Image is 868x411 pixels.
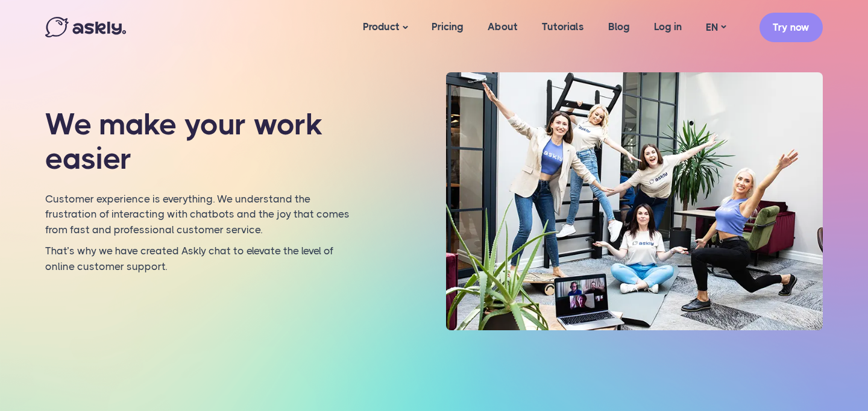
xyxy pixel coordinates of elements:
a: Tutorials [530,4,596,50]
h1: We make your work easier [45,107,355,177]
a: Pricing [420,4,476,50]
p: That’s why we have created Askly chat to elevate the level of online customer support. [45,243,355,274]
img: Askly [45,17,126,37]
a: Log in [642,4,694,50]
a: About [476,4,530,50]
a: Try now [759,13,823,42]
p: Customer experience is everything. We understand the frustration of interacting with chatbots and... [45,192,355,238]
a: Blog [596,4,642,50]
a: EN [694,19,738,36]
a: Product [351,4,420,51]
